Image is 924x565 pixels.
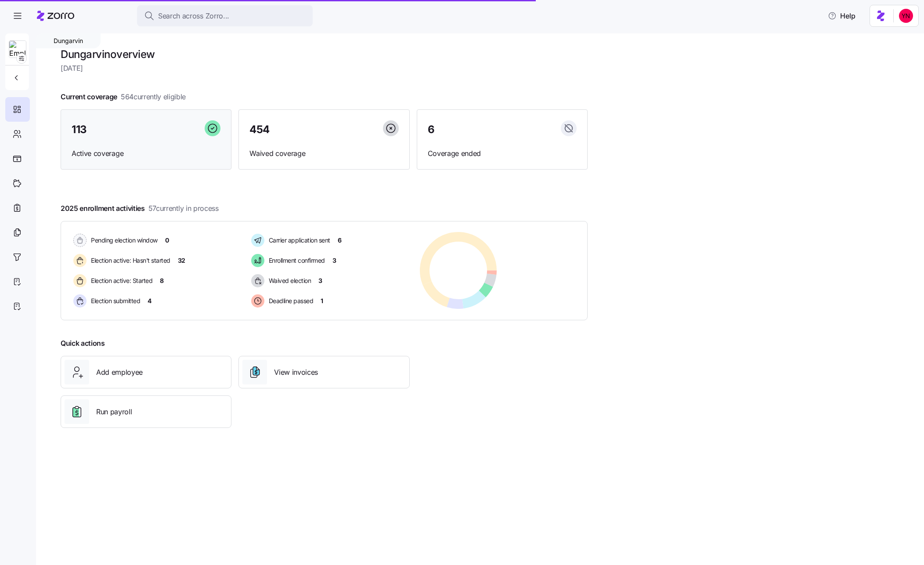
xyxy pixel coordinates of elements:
[249,124,270,135] span: 454
[88,256,170,265] span: Election active: Hasn't started
[61,47,588,61] h1: Dungarvin overview
[88,236,158,245] span: Pending election window
[274,367,318,378] span: View invoices
[61,338,105,349] span: Quick actions
[72,148,220,159] span: Active coverage
[88,297,140,305] span: Election submitted
[899,9,913,23] img: 113f96d2b49c10db4a30150f42351c8a
[72,124,87,135] span: 113
[121,91,186,102] span: 564 currently eligible
[148,203,219,214] span: 57 currently in process
[61,203,219,214] span: 2025 enrollment activities
[318,276,322,285] span: 3
[321,297,323,305] span: 1
[266,276,311,285] span: Waived election
[332,256,336,265] span: 3
[160,276,164,285] span: 8
[428,124,435,135] span: 6
[428,148,577,159] span: Coverage ended
[249,148,398,159] span: Waived coverage
[148,297,152,305] span: 4
[266,256,325,265] span: Enrollment confirmed
[266,297,314,305] span: Deadline passed
[96,367,143,378] span: Add employee
[9,41,26,58] img: Employer logo
[88,276,152,285] span: Election active: Started
[828,11,855,21] span: Help
[338,236,342,245] span: 6
[96,406,132,417] span: Run payroll
[821,7,863,25] button: Help
[178,256,185,265] span: 32
[158,11,229,22] span: Search across Zorro...
[61,91,186,102] span: Current coverage
[36,33,101,48] div: Dungarvin
[266,236,330,245] span: Carrier application sent
[165,236,169,245] span: 0
[137,5,313,26] button: Search across Zorro...
[61,63,588,74] span: [DATE]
